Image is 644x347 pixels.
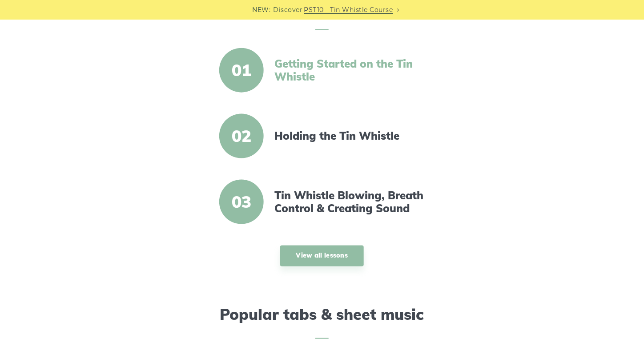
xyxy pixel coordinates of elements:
a: Getting Started on the Tin Whistle [274,57,427,83]
span: 02 [219,114,264,158]
span: 03 [219,180,264,224]
a: PST10 - Tin Whistle Course [304,5,393,15]
a: Tin Whistle Blowing, Breath Control & Creating Sound [274,189,427,215]
a: View all lessons [280,246,364,266]
span: Discover [274,5,303,15]
h2: Popular tabs & sheet music [71,306,573,339]
a: Holding the Tin Whistle [274,129,427,142]
span: 01 [219,48,264,93]
span: NEW: [253,5,271,15]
